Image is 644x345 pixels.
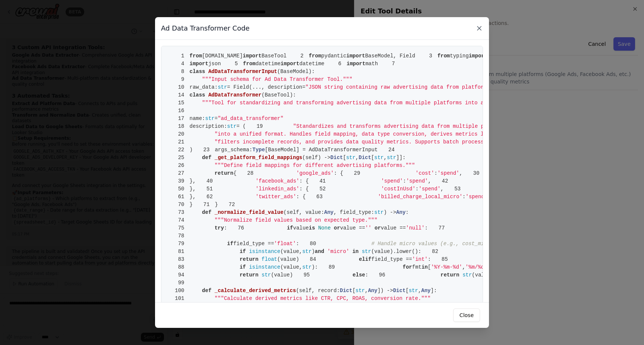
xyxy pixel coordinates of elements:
[167,107,190,115] span: 16
[208,69,277,75] span: AdDataTransformerInput
[371,155,374,161] span: [
[396,209,405,215] span: Any
[431,256,453,263] span: 85
[215,115,218,121] span: =
[422,264,428,270] span: in
[309,225,315,231] span: is
[368,288,377,294] span: Any
[415,52,438,60] span: 3
[296,170,334,176] span: 'google_ads'
[193,146,215,154] span: 23
[167,99,190,107] span: 15
[256,194,296,200] span: 'twitter_ads'
[431,264,462,270] span: '%Y-%m-%d'
[256,178,300,184] span: 'facebook_ads'
[256,186,300,192] span: 'linkedin_ads'
[167,130,190,138] span: 20
[372,256,412,262] span: field_type ==
[221,60,243,68] span: 5
[190,61,208,67] span: import
[431,177,454,185] span: 42
[243,53,261,59] span: import
[421,288,430,294] span: Any
[305,155,318,161] span: self
[381,186,415,192] span: 'costInUsd'
[161,23,250,34] h3: Ad Data Transformer Code
[421,248,443,256] span: 82
[463,170,485,177] span: 30
[202,100,543,106] span: """Tool for standardizing and transforming advertising data from multiple platforms into a unifie...
[299,186,309,192] span: : {
[312,249,315,254] span: )
[412,264,422,270] span: fmt
[167,240,190,248] span: 79
[375,225,381,231] span: or
[368,271,391,279] span: 96
[205,115,215,121] span: str
[306,193,328,201] span: 63
[321,53,346,59] span: pydantic
[334,170,343,176] span: : {
[352,288,355,294] span: [
[167,295,190,303] span: 101
[428,256,431,262] span: :
[387,155,396,161] span: str
[365,288,368,294] span: ,
[296,194,306,200] span: : {
[293,123,619,129] span: "Standardizes and transforms advertising data from multiple platforms (Google Ads, Facebook Ads, ...
[469,53,487,59] span: import
[265,92,290,98] span: BaseTool
[418,288,421,294] span: ,
[227,224,249,232] span: 76
[167,83,190,91] span: 10
[167,216,190,224] span: 74
[356,288,365,294] span: str
[167,232,190,240] span: 78
[324,209,334,215] span: Any
[378,288,381,294] span: ]
[374,155,383,161] span: str
[215,225,224,231] span: try
[190,53,202,59] span: from
[346,155,356,161] span: str
[312,264,318,270] span: ):
[167,123,190,130] span: 18
[167,154,190,162] span: 25
[331,155,343,161] span: Dict
[305,84,493,90] span: "JSON string containing raw advertising data from platforms"
[428,264,431,270] span: [
[280,69,309,75] span: BaseModel
[277,256,299,262] span: (value)
[262,256,277,262] span: float
[208,61,221,67] span: json
[365,61,378,67] span: math
[233,241,274,247] span: field_type ==
[287,52,309,60] span: 2
[353,272,365,278] span: else
[281,61,299,67] span: import
[409,288,418,294] span: str
[318,263,340,271] span: 89
[378,60,400,68] span: 7
[167,256,190,263] span: 83
[215,170,233,176] span: return
[215,162,415,168] span: """Define field mappings for different advertising platforms."""
[424,225,427,231] span: :
[299,288,340,294] span: self, record:
[167,248,190,256] span: 81
[396,155,405,161] span: ]]:
[167,194,196,200] span: },
[167,52,190,60] span: 1
[167,138,190,146] span: 21
[215,217,378,223] span: """Normalize field values based on expected type."""
[280,249,302,254] span: (value,
[196,177,218,185] span: 40
[167,202,193,208] span: }
[359,155,371,161] span: Dict
[167,147,193,153] span: )
[237,123,246,129] span: = (
[167,178,196,184] span: },
[167,91,190,99] span: 14
[463,194,465,200] span: :
[465,264,497,270] span: '%m/%d/%Y'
